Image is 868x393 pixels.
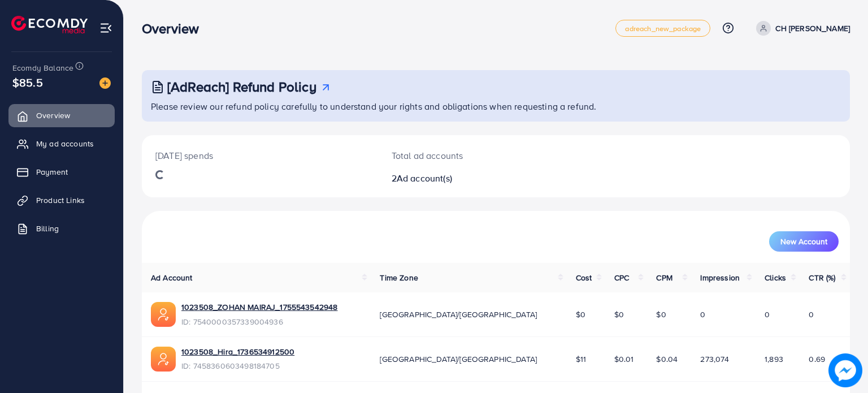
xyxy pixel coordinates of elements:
[700,272,740,283] span: Impression
[380,272,418,283] span: Time Zone
[151,272,193,283] span: Ad Account
[8,161,115,183] a: Payment
[625,25,701,32] span: adreach_new_package
[769,231,839,252] button: New Account
[99,21,112,34] img: menu
[181,346,294,357] a: 1023508_Hira_1736534912500
[700,309,705,320] span: 0
[151,100,843,113] p: Please review our refund policy carefully to understand your rights and obligations when requesti...
[397,172,452,184] span: Ad account(s)
[700,353,729,365] span: 273,074
[8,217,115,240] a: Billing
[656,272,672,283] span: CPM
[151,347,176,372] img: ic-ads-acc.e4c84228.svg
[8,189,115,211] a: Product Links
[12,74,43,90] span: $85.5
[12,62,73,74] span: Ecomdy Balance
[656,309,666,320] span: $0
[155,149,364,162] p: [DATE] spends
[36,166,68,178] span: Payment
[809,272,835,283] span: CTR (%)
[181,301,337,313] a: 1023508_ZOHAN MAIRAJ_1755543542948
[614,272,629,283] span: CPC
[36,138,94,149] span: My ad accounts
[828,353,862,387] img: image
[765,353,783,365] span: 1,893
[752,21,850,36] a: CH [PERSON_NAME]
[99,77,111,89] img: image
[809,353,825,365] span: 0.69
[36,195,85,206] span: Product Links
[392,173,541,184] h2: 2
[656,353,678,365] span: $0.04
[167,79,316,95] h3: [AdReach] Refund Policy
[142,20,208,37] h3: Overview
[36,223,59,234] span: Billing
[11,16,88,33] img: logo
[614,353,634,365] span: $0.01
[780,237,827,245] span: New Account
[614,309,624,320] span: $0
[151,302,176,327] img: ic-ads-acc.e4c84228.svg
[775,21,850,35] p: CH [PERSON_NAME]
[8,104,115,127] a: Overview
[809,309,814,320] span: 0
[765,272,786,283] span: Clicks
[8,132,115,155] a: My ad accounts
[576,309,585,320] span: $0
[36,110,70,121] span: Overview
[181,316,337,327] span: ID: 7540000357339004936
[576,353,586,365] span: $11
[576,272,592,283] span: Cost
[615,20,710,37] a: adreach_new_package
[380,353,537,365] span: [GEOGRAPHIC_DATA]/[GEOGRAPHIC_DATA]
[392,149,541,162] p: Total ad accounts
[380,309,537,320] span: [GEOGRAPHIC_DATA]/[GEOGRAPHIC_DATA]
[181,360,294,372] span: ID: 7458360603498184705
[765,309,770,320] span: 0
